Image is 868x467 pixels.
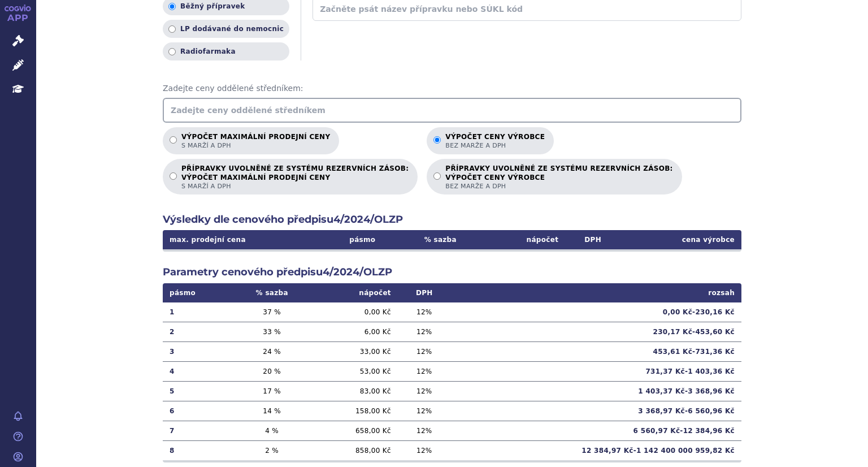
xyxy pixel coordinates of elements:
[181,133,330,150] p: Výpočet maximální prodejní ceny
[398,322,451,341] td: 12 %
[163,213,741,227] h2: Výsledky dle cenového předpisu 4/2024/OLZP
[163,98,741,123] input: Zadejte ceny oddělené středníkem
[398,421,451,440] td: 12 %
[163,230,327,249] th: max. prodejní cena
[451,283,741,302] th: rozsah
[312,341,398,361] td: 33,00 Kč
[312,421,398,440] td: 658,00 Kč
[181,165,409,191] p: PŘÍPRAVKY UVOLNĚNÉ ZE SYSTÉMU REZERVNÍCH ZÁSOB:
[168,3,176,10] input: Běžný přípravek
[312,283,398,302] th: nápočet
[451,341,741,361] td: 453,61 Kč - 731,36 Kč
[232,302,312,322] td: 37 %
[163,341,232,361] td: 3
[232,361,312,381] td: 20 %
[451,302,741,322] td: 0,00 Kč - 230,16 Kč
[398,302,451,322] td: 12 %
[620,230,741,249] th: cena výrobce
[163,302,232,322] td: 1
[327,230,399,249] th: pásmo
[181,141,330,150] span: s marží a DPH
[312,361,398,381] td: 53,00 Kč
[163,42,289,60] label: Radiofarmaka
[163,20,289,38] label: LP dodávané do nemocnic
[451,322,741,341] td: 230,17 Kč - 453,60 Kč
[312,381,398,401] td: 83,00 Kč
[565,230,620,249] th: DPH
[232,401,312,421] td: 14 %
[168,48,176,55] input: Radiofarmaka
[398,440,451,460] td: 12 %
[312,302,398,322] td: 0,00 Kč
[312,440,398,460] td: 858,00 Kč
[232,341,312,361] td: 24 %
[312,401,398,421] td: 158,00 Kč
[451,381,741,401] td: 1 403,37 Kč - 3 368,96 Kč
[445,182,672,191] span: bez marže a DPH
[398,401,451,421] td: 12 %
[445,173,672,182] strong: VÝPOČET CENY VÝROBCE
[170,136,177,144] input: Výpočet maximální prodejní cenys marží a DPH
[451,401,741,421] td: 3 368,97 Kč - 6 560,96 Kč
[163,283,232,302] th: pásmo
[163,401,232,421] td: 6
[163,361,232,381] td: 4
[398,283,451,302] th: DPH
[398,361,451,381] td: 12 %
[398,230,482,249] th: % sazba
[168,25,176,33] input: LP dodávané do nemocnic
[232,381,312,401] td: 17 %
[445,165,672,191] p: PŘÍPRAVKY UVOLNĚNÉ ZE SYSTÉMU REZERVNÍCH ZÁSOB:
[232,421,312,440] td: 4 %
[232,283,312,302] th: % sazba
[445,141,545,150] span: bez marže a DPH
[163,265,741,279] h2: Parametry cenového předpisu 4/2024/OLZP
[451,361,741,381] td: 731,37 Kč - 1 403,36 Kč
[181,173,409,182] strong: VÝPOČET MAXIMÁLNÍ PRODEJNÍ CENY
[170,172,177,180] input: PŘÍPRAVKY UVOLNĚNÉ ZE SYSTÉMU REZERVNÍCH ZÁSOB:VÝPOČET MAXIMÁLNÍ PRODEJNÍ CENYs marží a DPH
[451,421,741,440] td: 6 560,97 Kč - 12 384,96 Kč
[433,172,441,180] input: PŘÍPRAVKY UVOLNĚNÉ ZE SYSTÉMU REZERVNÍCH ZÁSOB:VÝPOČET CENY VÝROBCEbez marže a DPH
[163,421,232,440] td: 7
[451,440,741,460] td: 12 384,97 Kč - 1 142 400 000 959,82 Kč
[433,136,441,144] input: Výpočet ceny výrobcebez marže a DPH
[482,230,565,249] th: nápočet
[398,381,451,401] td: 12 %
[232,440,312,460] td: 2 %
[312,322,398,341] td: 6,00 Kč
[445,133,545,150] p: Výpočet ceny výrobce
[232,322,312,341] td: 33 %
[163,322,232,341] td: 2
[163,381,232,401] td: 5
[398,341,451,361] td: 12 %
[181,182,409,191] span: s marží a DPH
[163,83,741,94] span: Zadejte ceny oddělené středníkem:
[163,440,232,460] td: 8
